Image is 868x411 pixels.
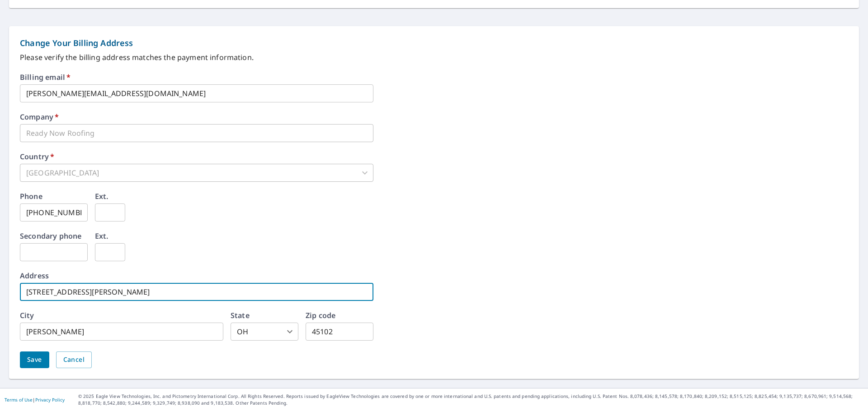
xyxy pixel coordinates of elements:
label: Zip code [306,312,335,319]
div: OH [231,323,298,341]
label: Ext. [95,232,108,240]
p: Please verify the billing address matches the payment information. [20,52,848,63]
button: Save [20,351,49,368]
label: State [231,312,250,319]
label: Billing email [20,74,71,81]
a: Terms of Use [5,397,33,403]
label: City [20,312,34,319]
label: Secondary phone [20,232,81,240]
a: Privacy Policy [35,397,65,403]
span: Save [27,354,42,365]
div: [GEOGRAPHIC_DATA] [20,164,373,182]
p: | [5,397,65,402]
p: Change Your Billing Address [20,37,848,49]
button: Cancel [56,351,92,368]
label: Country [20,153,54,160]
label: Ext. [95,193,108,200]
p: © 2025 Eagle View Technologies, Inc. and Pictometry International Corp. All Rights Reserved. Repo... [78,393,863,406]
label: Company [20,113,59,120]
label: Phone [20,193,42,200]
span: Cancel [63,354,85,365]
label: Address [20,272,49,279]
